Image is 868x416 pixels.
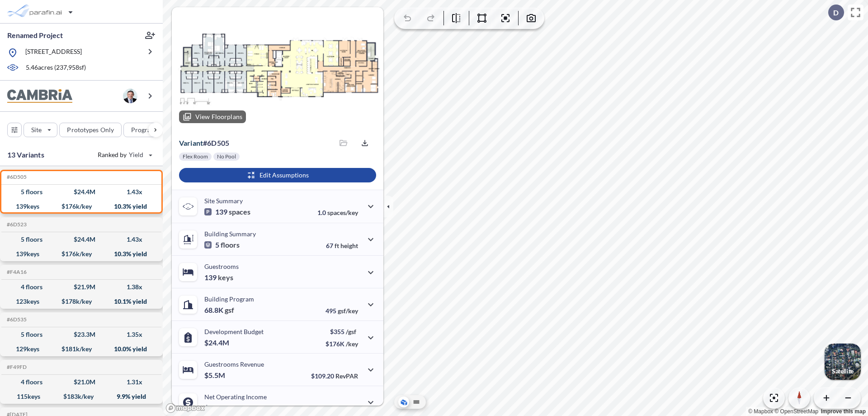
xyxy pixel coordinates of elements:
[204,230,256,238] p: Building Summary
[821,408,866,415] a: Improve this map
[204,371,226,380] p: $5.5M
[24,123,57,137] button: Site
[325,307,358,315] p: 495
[5,364,27,370] h5: Click to copy the code
[346,340,358,348] span: /key
[221,240,240,249] span: floors
[123,123,172,137] button: Program
[5,221,27,228] h5: Click to copy the code
[326,242,358,249] p: 67
[5,269,27,275] h5: Click to copy the code
[325,340,358,348] p: $176K
[7,30,63,40] p: Renamed Project
[325,328,358,335] p: $355
[131,125,156,134] p: Program
[204,328,264,335] p: Development Budget
[204,393,267,401] p: Net Operating Income
[748,408,773,415] a: Mapbox
[7,89,72,103] img: BrandImage
[327,209,358,216] span: spaces/key
[204,306,234,315] p: 68.8K
[218,273,233,282] span: keys
[335,372,358,380] span: RevPAR
[398,397,409,407] button: Aerial View
[317,209,358,216] p: 1.0
[5,174,27,180] h5: Click to copy the code
[204,295,254,303] p: Building Program
[204,273,233,282] p: 139
[195,113,242,120] p: View Floorplans
[204,207,250,216] p: 139
[7,149,44,160] p: 13 Variants
[774,408,818,415] a: OpenStreetMap
[204,403,226,412] p: $2.5M
[825,344,861,380] button: Switcher ImageSatellite
[217,153,236,160] p: No Pool
[67,125,114,134] p: Prototypes Only
[5,316,27,323] h5: Click to copy the code
[832,368,854,375] p: Satellite
[165,403,205,413] a: Mapbox homepage
[183,153,208,160] p: Flex Room
[25,47,82,58] p: [STREET_ADDRESS]
[26,63,86,73] p: 5.46 acres ( 237,958 sf)
[129,150,144,159] span: Yield
[411,397,422,407] button: Site Plan
[204,263,239,270] p: Guestrooms
[204,240,240,249] p: 5
[179,139,203,147] span: Variant
[825,344,861,380] img: Switcher Image
[229,207,250,216] span: spaces
[335,242,339,249] span: ft
[833,9,839,17] p: D
[346,328,356,335] span: /gsf
[204,360,264,368] p: Guestrooms Revenue
[59,123,122,137] button: Prototypes Only
[259,171,309,180] p: Edit Assumptions
[338,307,358,315] span: gsf/key
[31,125,42,134] p: Site
[320,405,358,412] p: 45.0%
[179,168,376,182] button: Edit Assumptions
[90,148,158,162] button: Ranked by Yield
[123,89,137,103] img: user logo
[204,197,243,205] p: Site Summary
[311,372,358,380] p: $109.20
[338,405,358,412] span: margin
[179,139,229,148] p: # 6d505
[340,242,358,249] span: height
[225,306,234,315] span: gsf
[204,338,231,347] p: $24.4M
